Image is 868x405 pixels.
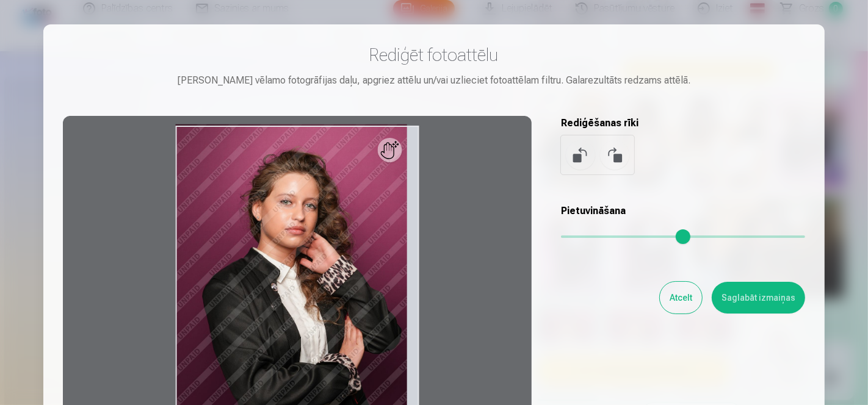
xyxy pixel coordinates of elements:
h5: Rediģēšanas rīki [561,116,805,131]
h5: Pietuvināšana [561,204,805,218]
div: [PERSON_NAME] vēlamo fotogrāfijas daļu, apgriez attēlu un/vai uzlieciet fotoattēlam filtru. Galar... [63,73,805,88]
h3: Rediģēt fotoattēlu [63,44,805,66]
button: Saglabāt izmaiņas [712,282,805,314]
button: Atcelt [660,282,702,314]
